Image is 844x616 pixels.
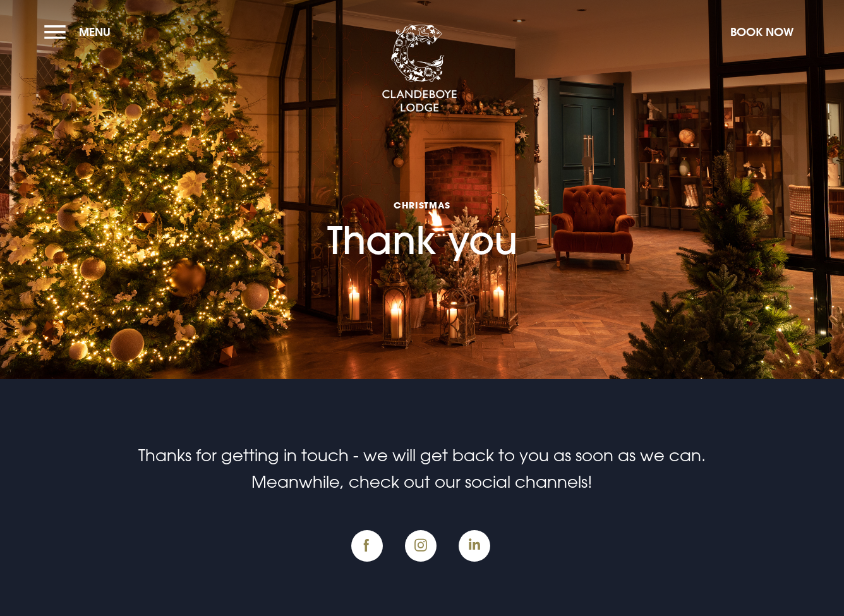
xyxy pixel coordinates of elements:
span: Menu [79,25,111,39]
h1: Thank you [327,123,517,262]
button: Menu [44,18,117,45]
span: Christmas [327,199,517,211]
img: Instagram [405,530,437,562]
button: Book Now [724,18,800,45]
img: Instagram [459,530,490,562]
img: Clandeboye Lodge [382,25,457,113]
img: Facebook [351,530,383,562]
p: Thanks for getting in touch - we will get back to you as soon as we can. Meanwhile, check out our... [121,442,723,495]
